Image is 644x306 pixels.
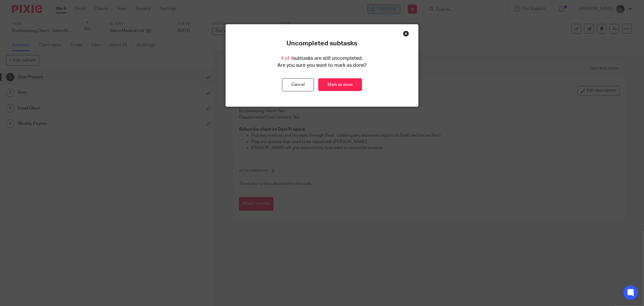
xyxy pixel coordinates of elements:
[282,78,314,91] button: Cancel
[318,78,362,91] a: Mark as done
[403,31,409,37] div: Close this dialog window
[281,55,363,62] p: subtasks are still uncompleted.
[287,40,357,47] p: Uncompleted subtasks
[277,62,367,69] p: Are you sure you want to mark as done?
[281,56,293,61] span: 4 of 4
